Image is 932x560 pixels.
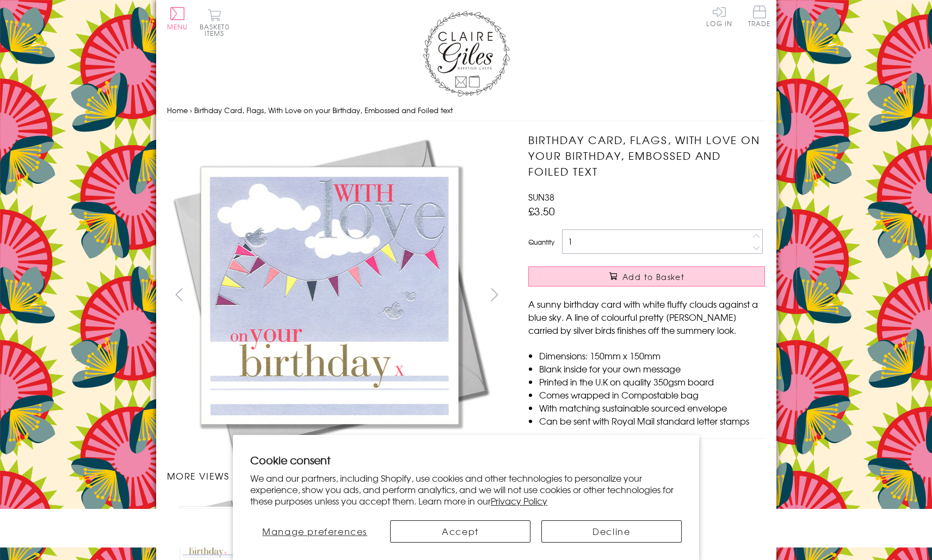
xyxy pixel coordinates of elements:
button: prev [167,282,192,307]
span: 0 items [205,22,230,38]
span: SUN38 [528,190,554,203]
a: Log In [706,5,732,27]
button: Add to Basket [528,266,765,287]
button: Menu [167,7,188,30]
button: Manage preferences [250,520,379,543]
span: Menu [167,22,188,32]
img: Birthday Card, Flags, With Love on your Birthday, Embossed and Foiled text [507,132,833,458]
li: With matching sustainable sourced envelope [539,401,765,414]
a: Trade [748,5,771,29]
nav: breadcrumbs [167,99,766,122]
li: Dimensions: 150mm x 150mm [539,349,765,362]
a: Home [167,105,188,115]
p: A sunny birthday card with white fluffy clouds against a blue sky. A line of colourful pretty [PE... [528,297,765,337]
label: Quantity [528,237,554,247]
img: Birthday Card, Flags, With Love on your Birthday, Embossed and Foiled text [166,132,493,458]
li: Comes wrapped in Compostable bag [539,388,765,401]
button: Basket0 items [200,9,230,36]
p: We and our partners, including Shopify, use cookies and other technologies to personalize your ex... [250,472,682,506]
a: Privacy Policy [491,494,547,507]
span: Birthday Card, Flags, With Love on your Birthday, Embossed and Foiled text [194,105,453,115]
img: Claire Giles Greetings Cards [423,11,510,97]
button: Decline [541,520,682,543]
li: Can be sent with Royal Mail standard letter stamps [539,414,765,427]
button: next [482,282,507,307]
span: Manage preferences [262,525,367,538]
span: Add to Basket [622,271,684,282]
li: Printed in the U.K on quality 350gsm board [539,375,765,388]
h1: Birthday Card, Flags, With Love on your Birthday, Embossed and Foiled text [528,132,765,179]
h2: Cookie consent [250,452,682,468]
span: Trade [748,5,771,27]
h3: More views [167,469,507,482]
span: › [190,105,192,115]
span: £3.50 [528,203,555,219]
li: Blank inside for your own message [539,362,765,375]
button: Accept [390,520,530,543]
